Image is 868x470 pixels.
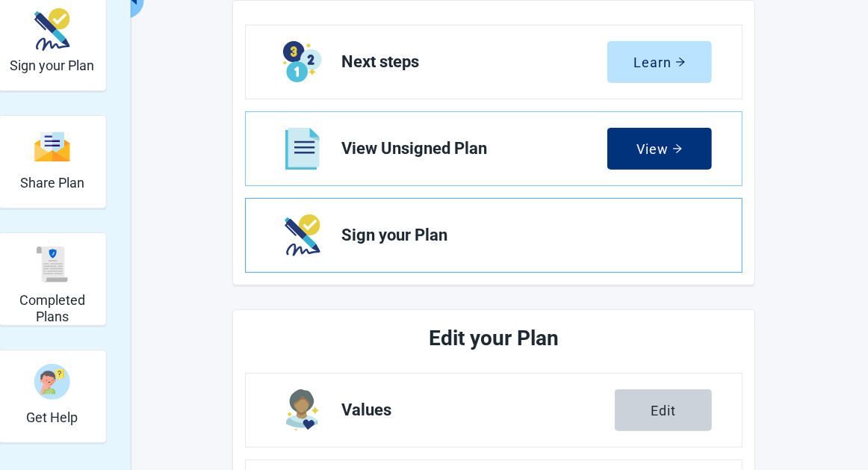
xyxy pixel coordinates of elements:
[607,128,712,170] button: Viewarrow-right
[634,55,686,69] div: Learn
[341,140,607,158] span: View Unsigned Plan
[301,322,686,355] h2: Edit your Plan
[341,53,607,71] span: Next steps
[651,403,676,418] div: Edit
[246,112,742,185] a: View View Unsigned Plan section
[34,247,70,282] img: svg%3e
[246,25,742,99] a: Learn Next steps section
[637,141,683,156] div: View
[34,8,70,51] img: make_plan_official-CpYJDfBD.svg
[10,58,94,74] h2: Sign your Plan
[607,41,712,83] button: Learnarrow-right
[672,143,683,154] span: arrow-right
[34,131,70,163] img: svg%3e
[34,364,70,400] img: person-question-x68TBcxA.svg
[246,374,742,447] a: Edit Values section
[4,292,99,324] h2: Completed Plans
[341,401,615,419] span: Values
[341,226,700,244] span: Sign your Plan
[20,175,84,191] h2: Share Plan
[615,389,712,431] button: Edit
[26,409,78,426] h2: Get Help
[246,199,742,272] a: Next Sign your Plan section
[675,57,686,67] span: arrow-right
